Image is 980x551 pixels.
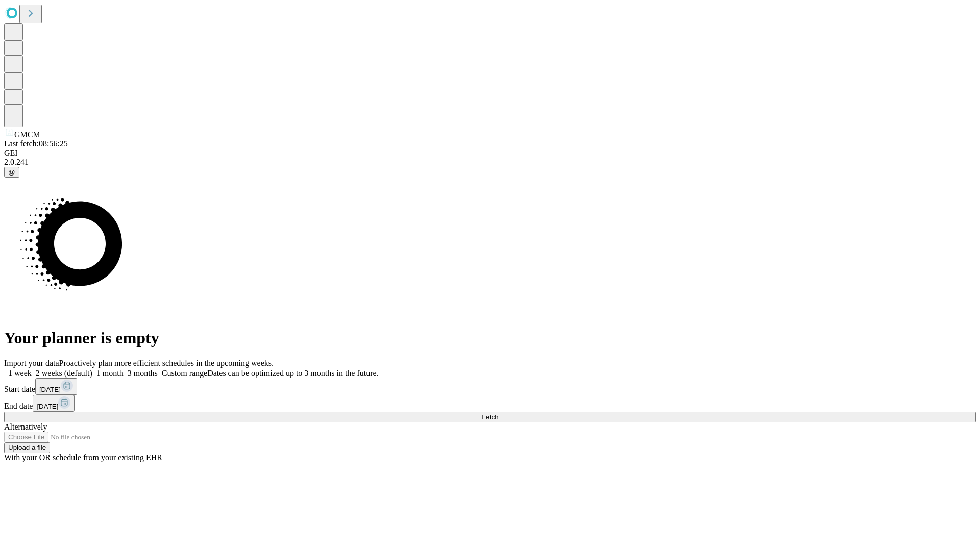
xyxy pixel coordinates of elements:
[8,168,15,176] span: @
[8,369,32,378] span: 1 week
[4,148,976,158] div: GEI
[128,369,158,378] span: 3 months
[4,453,162,462] span: With your OR schedule from your existing EHR
[14,130,40,139] span: GMCM
[39,386,61,393] span: [DATE]
[4,395,976,412] div: End date
[33,395,75,412] button: [DATE]
[37,403,58,410] span: [DATE]
[481,413,498,421] span: Fetch
[4,359,59,367] span: Import your data
[162,369,207,378] span: Custom range
[4,167,19,178] button: @
[4,412,976,422] button: Fetch
[207,369,378,378] span: Dates can be optimized up to 3 months in the future.
[36,369,92,378] span: 2 weeks (default)
[4,442,50,453] button: Upload a file
[96,369,124,378] span: 1 month
[4,329,976,347] h1: Your planner is empty
[4,158,976,167] div: 2.0.241
[35,378,77,395] button: [DATE]
[4,378,976,395] div: Start date
[4,422,47,431] span: Alternatively
[4,139,68,148] span: Last fetch: 08:56:25
[59,359,274,367] span: Proactively plan more efficient schedules in the upcoming weeks.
